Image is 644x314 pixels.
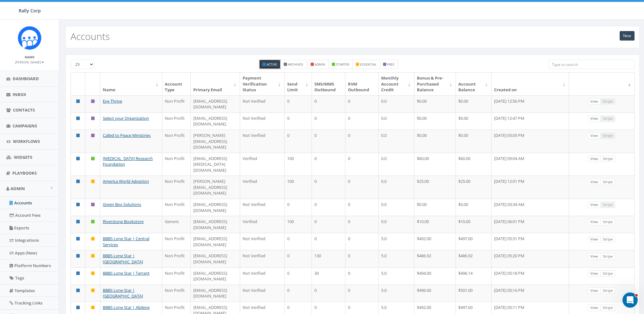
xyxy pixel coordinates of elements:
[12,170,37,176] span: Playbooks
[312,130,345,153] td: 0
[285,95,312,112] td: 0
[345,73,379,95] th: RVM Outbound
[240,233,285,250] td: Not Verified
[600,287,615,294] a: Stripe
[285,199,312,216] td: 0
[312,176,345,199] td: 0
[285,233,312,250] td: 0
[588,270,601,277] a: View
[414,95,456,112] td: $0.00
[312,95,345,112] td: 0
[492,176,569,199] td: [DATE] 12:01 PM
[492,233,569,250] td: [DATE] 05:31 PM
[103,132,151,138] a: Called to Peace Ministries
[336,62,349,67] small: starter
[13,123,37,129] span: Campaigns
[285,250,312,267] td: 0
[191,130,240,153] td: [PERSON_NAME][EMAIL_ADDRESS][DOMAIN_NAME]
[240,73,285,95] th: Payment Verification Status : activate to sort column ascending
[312,267,345,285] td: 30
[600,219,615,225] a: Stripe
[103,178,149,184] a: America World Adoption
[240,267,285,285] td: Not Verified
[312,153,345,176] td: 0
[71,31,110,42] h2: Accounts
[379,176,414,199] td: 0.0
[285,176,312,199] td: 100
[600,179,615,185] a: Stripe
[162,95,191,112] td: Non Profit
[312,233,345,250] td: 0
[414,73,456,95] th: Bonus &amp; Pre-Purchased Balance: activate to sort column ascending
[103,156,153,167] a: [MEDICAL_DATA] Research Foundation
[379,250,414,267] td: 5.0
[14,154,32,160] span: Widgets
[240,130,285,153] td: Not Verified
[345,267,379,285] td: 0
[548,60,635,69] input: Type to search
[162,199,191,216] td: Non Profit
[600,270,615,277] a: Stripe
[285,285,312,302] td: 0
[620,31,635,41] a: New
[191,153,240,176] td: [EMAIL_ADDRESS][MEDICAL_DATA][DOMAIN_NAME]
[345,176,379,199] td: 0
[285,153,312,176] td: 100
[285,267,312,285] td: 0
[414,267,456,285] td: $494.00
[345,153,379,176] td: 0
[379,267,414,285] td: 5.0
[492,112,569,130] td: [DATE] 12:47 PM
[456,216,492,233] td: $10.00
[588,98,601,105] a: View
[162,153,191,176] td: Non Profit
[456,199,492,216] td: $0.00
[15,59,44,65] a: [PERSON_NAME]
[13,76,39,81] span: Dashboard
[240,95,285,112] td: Not Verified
[18,26,41,50] img: Icon_1.png
[191,176,240,199] td: [PERSON_NAME][EMAIL_ADDRESS][DOMAIN_NAME]
[240,112,285,130] td: Not Verified
[588,202,601,208] a: View
[240,199,285,216] td: Not Verified
[600,156,615,162] a: Stripe
[379,73,414,95] th: Monthly Account Credit: activate to sort column ascending
[379,130,414,153] td: 0.0
[13,92,26,97] span: Inbox
[456,233,492,250] td: $497.00
[103,202,141,207] a: Green Box Solutions
[345,199,379,216] td: 0
[492,267,569,285] td: [DATE] 05:18 PM
[456,267,492,285] td: $496.14
[103,98,122,104] a: Eye Thrive
[414,112,456,130] td: $0.00
[191,216,240,233] td: [EMAIL_ADDRESS][DOMAIN_NAME]
[622,292,638,308] iframe: Intercom live chat
[162,73,191,95] th: Account Type
[345,216,379,233] td: 0
[103,115,149,121] a: Select your Organization
[414,130,456,153] td: $0.00
[588,156,601,162] a: View
[103,253,143,265] a: BBBS Lone Star | [GEOGRAPHIC_DATA]
[492,199,569,216] td: [DATE] 03:34 AM
[345,233,379,250] td: 0
[312,73,345,95] th: SMS/MMS Outbound
[588,179,601,185] a: View
[600,236,615,243] a: Stripe
[312,285,345,302] td: 0
[103,236,149,247] a: BBBS Lone Star | Central Services
[588,236,601,243] a: View
[191,95,240,112] td: [EMAIL_ADDRESS][DOMAIN_NAME]
[379,95,414,112] td: 0.0
[312,199,345,216] td: 0
[456,130,492,153] td: $0.00
[191,267,240,285] td: [EMAIL_ADDRESS][DOMAIN_NAME]
[240,250,285,267] td: Not Verified
[414,285,456,302] td: $496.00
[285,73,312,95] th: Send Limit: activate to sort column ascending
[345,95,379,112] td: 0
[414,250,456,267] td: $486.92
[414,176,456,199] td: $25.00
